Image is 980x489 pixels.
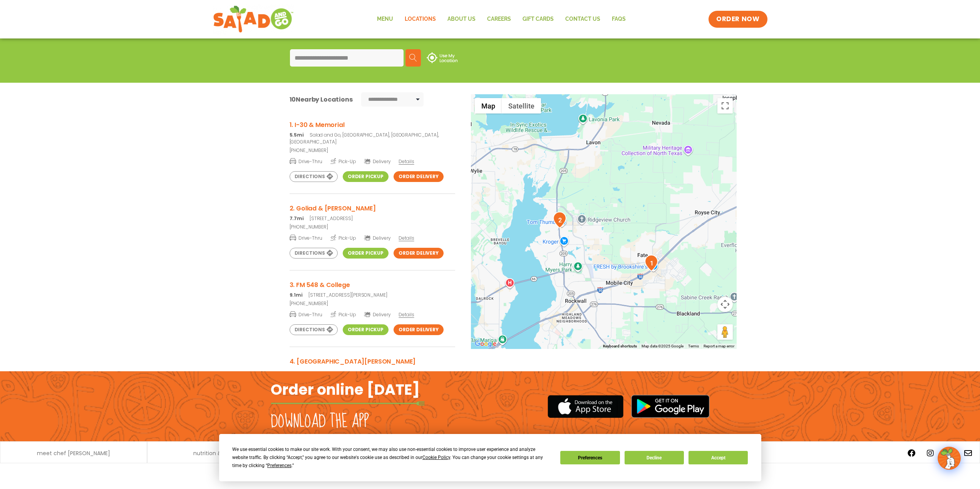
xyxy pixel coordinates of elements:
[290,292,455,299] p: [STREET_ADDRESS][PERSON_NAME]
[473,339,498,349] a: Open this area in Google Maps (opens a new window)
[193,451,248,456] a: nutrition & allergens
[553,212,566,228] div: 2
[330,234,356,242] span: Pick-Up
[688,344,699,348] a: Terms (opens in new tab)
[399,311,414,318] span: Details
[481,10,517,28] a: Careers
[290,324,338,335] a: Directions
[290,292,303,298] strong: 9.1mi
[290,171,338,182] a: Directions
[427,52,457,63] img: use-location.svg
[290,280,455,299] a: 3. FM 548 & College 9.1mi[STREET_ADDRESS][PERSON_NAME]
[704,344,734,348] a: Report a map error
[290,120,455,145] a: 1. I-30 & Memorial 5.5miSalad and Go, [GEOGRAPHIC_DATA], [GEOGRAPHIC_DATA], [GEOGRAPHIC_DATA]
[606,10,632,28] a: FAQs
[399,235,414,241] span: Details
[371,10,399,28] a: Menu
[343,324,389,335] a: Order Pickup
[290,204,455,213] h3: 2. Goliad & [PERSON_NAME]
[642,344,683,348] span: Map data ©2025 Google
[330,157,356,165] span: Pick-Up
[290,155,455,165] a: Drive-Thru Pick-Up Delivery Details
[290,204,455,222] a: 2. Goliad & [PERSON_NAME] 7.7mi[STREET_ADDRESS]
[473,339,498,349] img: Google
[267,463,291,468] span: Preferences
[502,98,541,113] button: Show satellite imagery
[219,434,761,481] div: Cookie Consent Prompt
[330,310,356,318] span: Pick-Up
[290,248,338,259] a: Directions
[290,132,455,145] p: Salad and Go, [GEOGRAPHIC_DATA], [GEOGRAPHIC_DATA], [GEOGRAPHIC_DATA]
[399,158,414,165] span: Details
[271,380,420,399] h2: Order online [DATE]
[371,10,632,28] nav: Menu
[560,451,620,464] button: Preferences
[213,4,294,35] img: new-SAG-logo-768×292
[364,311,390,318] span: Delivery
[625,451,684,464] button: Decline
[271,411,369,432] h2: Download the app
[548,394,623,419] img: appstore
[717,297,733,312] button: Map camera controls
[938,447,960,469] img: wpChatIcon
[290,309,455,318] a: Drive-Thru Pick-Up Delivery Details
[364,235,390,242] span: Delivery
[290,147,455,154] a: [PHONE_NUMBER]
[399,10,442,28] a: Locations
[232,446,551,470] div: We use essential cookies to make our site work. With your consent, we may also use non-essential ...
[364,158,390,165] span: Delivery
[290,300,455,307] a: [PHONE_NUMBER]
[394,171,444,182] a: Order Delivery
[290,95,296,104] span: 10
[290,357,455,375] a: 4. [GEOGRAPHIC_DATA][PERSON_NAME] 9.5mi[STREET_ADDRESS]
[271,401,425,406] img: fork
[603,344,637,349] button: Keyboard shortcuts
[343,248,389,259] a: Order Pickup
[517,10,560,28] a: GIFT CARDS
[422,455,450,460] span: Cookie Policy
[560,10,606,28] a: Contact Us
[290,95,353,104] div: Nearby Locations
[442,10,481,28] a: About Us
[290,280,455,290] h3: 3. FM 548 & College
[709,11,767,28] a: ORDER NOW
[37,451,110,456] a: meet chef [PERSON_NAME]
[343,171,389,182] a: Order Pickup
[717,324,733,340] button: Drag Pegman onto the map to open Street View
[290,215,304,222] strong: 7.7mi
[409,54,417,62] img: search.svg
[475,98,502,113] button: Show street map
[290,234,322,242] span: Drive-Thru
[290,310,322,318] span: Drive-Thru
[394,248,444,259] a: Order Delivery
[717,98,733,113] button: Toggle fullscreen view
[689,451,748,464] button: Accept
[631,395,710,418] img: google_play
[645,255,658,271] div: 1
[290,120,455,130] h3: 1. I-30 & Memorial
[290,368,455,375] p: [STREET_ADDRESS]
[290,157,322,165] span: Drive-Thru
[290,132,304,138] strong: 5.5mi
[290,368,304,375] strong: 9.5mi
[290,224,455,230] a: [PHONE_NUMBER]
[394,324,444,335] a: Order Delivery
[290,357,455,366] h3: 4. [GEOGRAPHIC_DATA][PERSON_NAME]
[290,215,455,222] p: [STREET_ADDRESS]
[290,232,455,242] a: Drive-Thru Pick-Up Delivery Details
[716,15,759,24] span: ORDER NOW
